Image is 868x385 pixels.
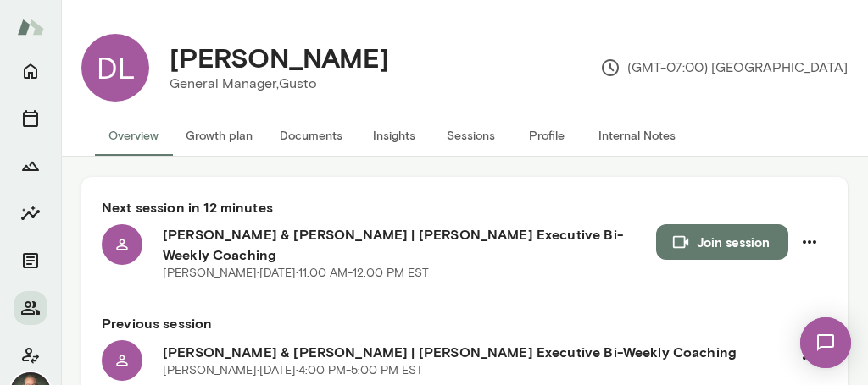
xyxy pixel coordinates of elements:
[14,244,47,278] button: Documents
[432,115,509,156] button: Sessions
[163,224,656,265] h6: [PERSON_NAME] & [PERSON_NAME] | [PERSON_NAME] Executive Bi-Weekly Coaching
[509,115,585,156] button: Profile
[356,115,432,156] button: Insights
[585,115,689,156] button: Internal Notes
[170,41,389,74] h4: [PERSON_NAME]
[17,11,44,43] img: Mento
[600,58,848,78] p: (GMT-07:00) [GEOGRAPHIC_DATA]
[163,362,423,379] p: [PERSON_NAME] · [DATE] · 4:00 PM-5:00 PM EST
[14,54,47,88] button: Home
[14,102,47,135] button: Sessions
[14,291,47,325] button: Members
[102,313,827,333] h6: Previous session
[266,115,356,156] button: Documents
[656,224,788,260] button: Join session
[14,196,47,230] button: Insights
[81,34,149,102] div: DL
[14,149,47,183] button: Growth Plan
[170,74,389,94] p: General Manager, Gusto
[102,197,827,217] h6: Next session in 12 minutes
[14,338,47,372] button: Client app
[163,265,429,282] p: [PERSON_NAME] · [DATE] · 11:00 AM-12:00 PM EST
[172,115,266,156] button: Growth plan
[95,115,172,156] button: Overview
[163,342,792,362] h6: [PERSON_NAME] & [PERSON_NAME] | [PERSON_NAME] Executive Bi-Weekly Coaching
